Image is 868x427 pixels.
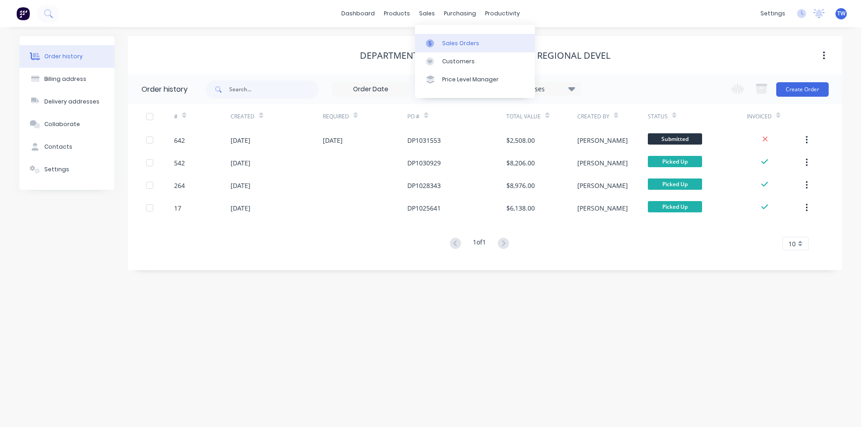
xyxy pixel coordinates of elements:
[648,156,702,167] span: Picked Up
[756,7,790,20] div: settings
[407,113,420,121] div: PO #
[473,237,486,250] div: 1 of 1
[19,136,114,158] button: Contacts
[506,158,535,168] div: $8,206.00
[481,7,524,20] div: productivity
[506,136,535,145] div: $2,508.00
[337,7,379,20] a: dashboard
[506,181,535,190] div: $8,976.00
[837,9,845,18] span: TW
[415,34,535,52] a: Sales Orders
[442,57,475,66] div: Customers
[505,84,580,94] div: 13 Statuses
[16,7,30,20] img: Factory
[506,203,535,213] div: $6,138.00
[415,70,535,89] a: Price Level Manager
[174,136,185,145] div: 642
[577,113,609,121] div: Created By
[415,52,535,70] a: Customers
[360,50,610,61] div: Department of Primary Industries & Regional Devel
[747,104,803,129] div: Invoiced
[323,113,349,121] div: Required
[323,104,408,129] div: Required
[231,113,255,121] div: Created
[407,104,506,129] div: PO #
[415,7,439,20] div: sales
[174,203,181,213] div: 17
[407,158,441,168] div: DP1030929
[44,75,86,83] div: Billing address
[442,75,499,84] div: Price Level Manager
[648,133,702,145] span: Submitted
[229,80,319,99] input: Search...
[333,83,409,96] input: Order Date
[142,84,188,95] div: Order history
[19,68,114,90] button: Billing address
[44,98,99,106] div: Delivery addresses
[506,104,577,129] div: Total Value
[577,104,648,129] div: Created By
[648,178,702,190] span: Picked Up
[323,136,343,145] div: [DATE]
[407,181,441,190] div: DP1028343
[648,113,668,121] div: Status
[577,181,628,190] div: [PERSON_NAME]
[747,113,772,121] div: Invoiced
[231,158,250,168] div: [DATE]
[577,203,628,213] div: [PERSON_NAME]
[439,7,481,20] div: purchasing
[19,45,114,68] button: Order history
[44,143,72,151] div: Contacts
[407,136,441,145] div: DP1031553
[174,158,185,168] div: 542
[379,7,415,20] div: products
[231,104,322,129] div: Created
[19,113,114,136] button: Collaborate
[174,113,178,121] div: #
[174,104,231,129] div: #
[776,82,829,97] button: Create Order
[44,165,69,174] div: Settings
[648,201,702,212] span: Picked Up
[577,158,628,168] div: [PERSON_NAME]
[231,181,250,190] div: [DATE]
[788,239,796,249] span: 10
[231,136,250,145] div: [DATE]
[231,203,250,213] div: [DATE]
[648,104,747,129] div: Status
[174,181,185,190] div: 264
[442,39,479,47] div: Sales Orders
[506,113,541,121] div: Total Value
[407,203,441,213] div: DP1025641
[44,120,80,128] div: Collaborate
[44,52,83,61] div: Order history
[19,90,114,113] button: Delivery addresses
[577,136,628,145] div: [PERSON_NAME]
[19,158,114,181] button: Settings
